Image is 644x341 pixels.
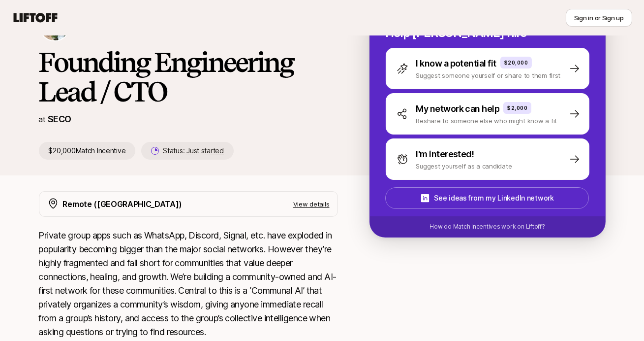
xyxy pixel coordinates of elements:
[416,70,561,80] p: Suggest someone yourself or share to them first
[416,102,500,116] p: My network can help
[504,59,528,67] p: $20,000
[416,116,557,126] p: Reshare to someone else who might know a fit
[434,192,553,204] p: See ideas from my LinkedIn network
[48,112,71,126] p: SECO
[416,57,496,70] p: I know a potential fit
[39,229,338,339] p: Private group apps such as WhatsApp, Discord, Signal, etc. have exploded in popularity becoming b...
[416,161,512,171] p: Suggest yourself as a candidate
[566,9,632,27] button: Sign in or Sign up
[39,113,46,126] p: at
[385,187,589,209] button: See ideas from my LinkedIn network
[63,198,183,210] p: Remote ([GEOGRAPHIC_DATA])
[507,104,527,112] p: $2,000
[186,146,224,155] span: Just started
[39,47,338,106] h1: Founding Engineering Lead / CTO
[429,222,545,231] p: How do Match Incentives work on Liftoff?
[163,145,223,157] p: Status:
[416,147,474,161] p: I'm interested!
[293,199,330,209] p: View details
[39,142,136,160] p: $20,000 Match Incentive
